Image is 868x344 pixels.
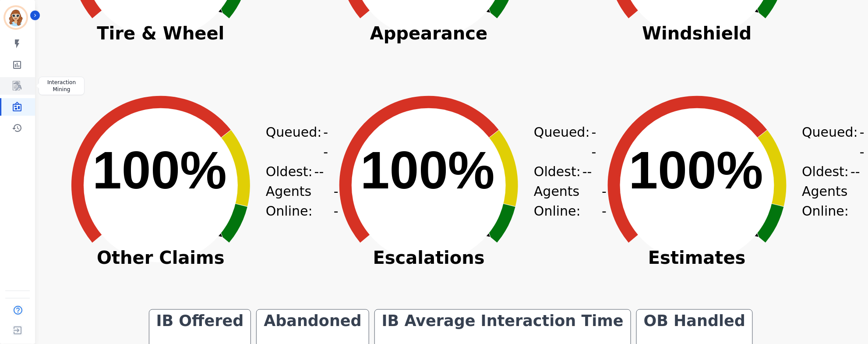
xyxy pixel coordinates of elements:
span: -- [851,162,861,181]
div: Queued: [534,122,600,162]
span: Other Claims [51,253,270,262]
div: Abandoned [262,315,363,327]
span: Appearance [319,29,538,38]
span: Tire & Wheel [51,29,270,38]
span: -- [582,162,592,181]
div: IB Offered [155,315,246,327]
span: -- [860,122,868,162]
text: 100% [360,141,495,199]
div: Oldest: [266,162,332,181]
img: Bordered avatar [5,7,26,28]
span: -- [314,162,324,181]
text: 100% [92,141,227,199]
div: Oldest: [534,162,600,181]
div: IB Average Interaction Time [380,315,625,327]
div: Agents Online: [266,181,340,221]
text: 100% [629,141,763,199]
div: Queued: [802,122,868,162]
div: Oldest: [802,162,868,181]
span: Escalations [319,253,538,262]
div: Agents Online: [534,181,608,221]
span: Estimates [588,253,807,262]
span: Windshield [588,29,807,38]
div: OB Handled [642,315,747,327]
div: Queued: [266,122,332,162]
